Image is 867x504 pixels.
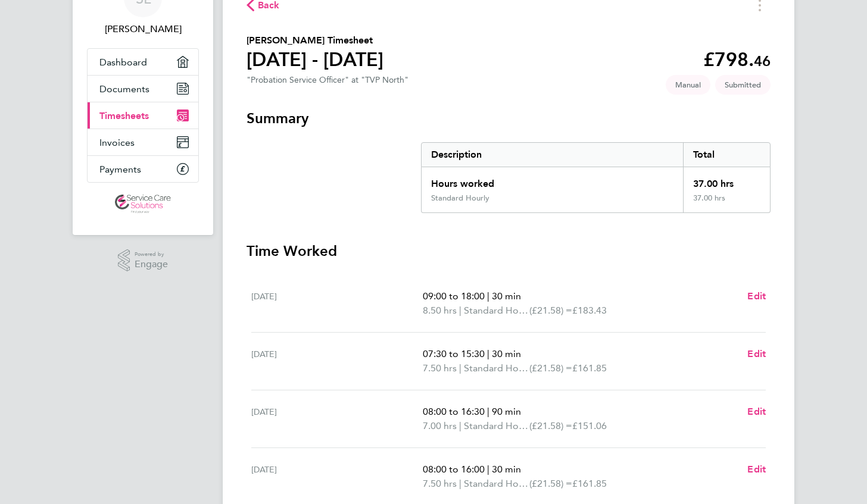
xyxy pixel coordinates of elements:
span: Dashboard [99,57,147,68]
div: Total [683,143,770,167]
a: Edit [747,405,766,419]
span: Engage [135,259,168,270]
span: Powered by [135,249,168,259]
span: | [487,348,489,359]
span: 7.00 hrs [423,420,457,431]
span: 90 min [492,406,521,417]
app-decimal: £798. [703,48,771,71]
span: | [487,290,489,302]
h3: Summary [247,109,771,128]
span: (£21.58) = [529,478,572,489]
div: Standard Hourly [431,193,489,203]
div: [DATE] [251,462,423,491]
h1: [DATE] - [DATE] [247,48,383,71]
div: 37.00 hrs [683,167,770,193]
span: Edit [747,406,766,417]
span: £161.85 [572,362,607,374]
span: | [459,420,461,431]
a: Invoices [88,129,198,155]
div: [DATE] [251,289,423,318]
span: 7.50 hrs [423,362,457,374]
span: (£21.58) = [529,420,572,431]
span: 46 [754,52,771,70]
span: Edit [747,290,766,302]
span: Standard Hourly [464,303,529,318]
span: 07:30 to 15:30 [423,348,485,359]
span: | [487,464,489,475]
span: £161.85 [572,478,607,489]
span: Stephanie Little [87,22,199,36]
a: Payments [88,156,198,182]
span: Invoices [99,137,135,148]
a: Edit [747,289,766,303]
span: Edit [747,464,766,475]
div: 37.00 hrs [683,193,770,212]
span: Standard Hourly [464,477,529,491]
span: 30 min [492,348,521,359]
div: Description [422,143,683,167]
span: This timesheet is Submitted. [715,75,771,95]
span: (£21.58) = [529,305,572,316]
h2: [PERSON_NAME] Timesheet [247,33,383,48]
span: Standard Hourly [464,361,529,375]
a: Edit [747,347,766,361]
img: servicecare-logo-retina.png [115,195,171,214]
span: Documents [99,83,149,95]
a: Go to home page [87,195,199,214]
div: [DATE] [251,347,423,375]
span: 7.50 hrs [423,478,457,489]
span: 09:00 to 18:00 [423,290,485,302]
span: Edit [747,348,766,359]
span: Payments [99,164,141,175]
span: | [459,305,461,316]
span: This timesheet was manually created. [666,75,710,95]
a: Documents [88,76,198,102]
span: | [459,478,461,489]
div: Summary [421,142,771,213]
div: "Probation Service Officer" at "TVP North" [247,75,408,85]
span: Standard Hourly [464,419,529,433]
a: Dashboard [88,49,198,75]
span: 08:00 to 16:30 [423,406,485,417]
span: | [459,362,461,374]
span: £151.06 [572,420,607,431]
a: Edit [747,462,766,477]
span: 8.50 hrs [423,305,457,316]
span: £183.43 [572,305,607,316]
span: Timesheets [99,110,149,121]
span: 30 min [492,464,521,475]
a: Timesheets [88,102,198,129]
div: [DATE] [251,405,423,433]
span: (£21.58) = [529,362,572,374]
h3: Time Worked [247,242,771,261]
a: Powered byEngage [118,249,169,272]
span: | [487,406,489,417]
span: 30 min [492,290,521,302]
div: Hours worked [422,167,683,193]
span: 08:00 to 16:00 [423,464,485,475]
